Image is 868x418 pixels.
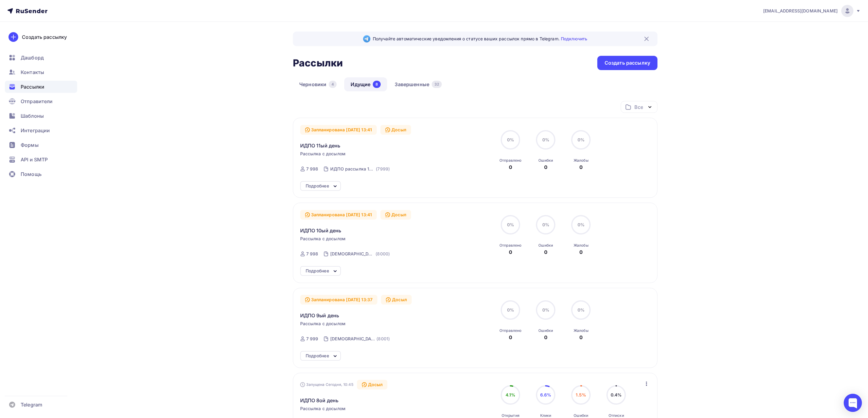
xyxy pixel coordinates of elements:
div: Досыл [380,125,411,135]
a: [EMAIL_ADDRESS][DOMAIN_NAME] [763,5,861,17]
div: ИДПО рассылка 11 день [330,166,375,172]
div: Запланирована [DATE] 13:41 [300,210,377,220]
div: 8 [373,81,381,88]
div: Запланирована [DATE] 13:37 [300,295,378,305]
span: 0% [507,137,514,142]
a: [DEMOGRAPHIC_DATA] рассылка 9ый день (8001) [330,334,390,344]
span: Telegram [21,401,42,408]
span: 0% [507,307,514,312]
a: Идущие8 [344,77,387,91]
span: Формы [21,141,39,149]
div: 0 [579,163,583,171]
span: Рассылка с досылом [300,321,346,327]
div: 0 [509,163,512,171]
span: Отправители [21,98,53,105]
span: Контакты [21,69,44,76]
div: Запущена Сегодня, 10:45 [300,382,353,387]
span: Шаблоны [21,112,44,120]
span: Интеграции [21,127,50,134]
div: 0 [579,248,583,256]
span: 0% [578,137,585,142]
div: [DEMOGRAPHIC_DATA] рассылка 9ый день [330,336,375,342]
a: Шаблоны [5,110,77,122]
span: Рассылки [21,83,44,90]
a: Отправители [5,95,77,107]
span: 6.6% [540,392,551,397]
span: [EMAIL_ADDRESS][DOMAIN_NAME] [763,8,838,14]
span: Рассылка с досылом [300,406,346,412]
span: API и SMTP [21,156,48,163]
div: Открытия [502,413,520,418]
span: ИДПО 8ой день [300,397,339,404]
span: Рассылка с досылом [300,236,346,242]
div: 0 [509,248,512,256]
div: Ошибки [574,413,588,418]
div: Создать рассылку [605,59,650,66]
span: 0.4% [611,392,622,397]
div: (8000) [376,251,390,257]
div: 7 998 [306,251,318,257]
div: 7 998 [306,166,318,172]
div: Ошибки [538,328,553,333]
span: 1.5% [576,392,586,397]
span: Рассылка с досылом [300,151,346,157]
a: ИДПО рассылка 11 день (7999) [330,164,390,174]
div: Подробнее [306,267,329,275]
span: Помощь [21,170,42,178]
div: Отписки [609,413,624,418]
div: Жалобы [574,158,588,163]
span: 0% [542,307,549,312]
div: Запланирована [DATE] 13:41 [300,125,377,135]
div: 0 [544,248,547,256]
span: ИДПО 11ый день [300,142,341,149]
a: Дашборд [5,52,77,64]
div: Клики [540,413,551,418]
a: Формы [5,139,77,151]
div: (8001) [376,336,390,342]
div: Жалобы [574,243,588,248]
div: (7999) [376,166,390,172]
div: Отправлено [499,158,521,163]
h2: Рассылки [293,57,343,69]
div: Создать рассылку [22,33,67,41]
div: 7 999 [306,336,318,342]
div: Ошибки [538,158,553,163]
div: 0 [509,334,512,341]
div: Жалобы [574,328,588,333]
span: ИДПО 10ый день [300,227,341,234]
div: Подробнее [306,182,329,190]
span: 0% [578,307,585,312]
div: Досыл [357,380,388,389]
a: Подключить [561,36,587,41]
span: Дашборд [21,54,44,61]
div: 0 [544,163,547,171]
button: Все [621,101,657,113]
span: 4.1% [506,392,516,397]
div: Отправлено [499,243,521,248]
a: Контакты [5,66,77,78]
div: Отправлено [499,328,521,333]
div: 4 [329,81,337,88]
div: [DEMOGRAPHIC_DATA] рассылка 10ый день [330,251,374,257]
span: 0% [578,222,585,227]
span: Получайте автоматические уведомления о статусе ваших рассылок прямо в Telegram. [373,36,587,42]
span: 0% [542,137,549,142]
div: Ошибки [538,243,553,248]
span: ИДПО 9ый день [300,312,339,319]
a: Черновики4 [293,77,343,91]
a: [DEMOGRAPHIC_DATA] рассылка 10ый день (8000) [330,249,390,259]
div: Подробнее [306,352,329,359]
div: Досыл [381,295,412,305]
span: 0% [542,222,549,227]
div: 0 [579,334,583,341]
div: Все [634,103,643,111]
a: Рассылки [5,81,77,93]
img: Telegram [363,35,370,42]
div: Досыл [380,210,411,220]
div: 32 [432,81,442,88]
span: 0% [507,222,514,227]
div: 0 [544,334,547,341]
a: Завершенные32 [388,77,448,91]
